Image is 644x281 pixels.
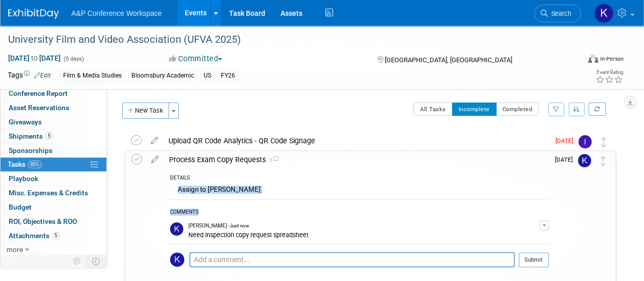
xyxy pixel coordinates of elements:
[8,54,61,63] span: [DATE] [DATE]
[8,160,42,168] span: Tasks
[578,135,592,148] img: Ira Sumarno
[9,203,32,211] span: Budget
[9,189,88,197] span: Misc. Expenses & Credits
[1,101,106,115] a: Asset Reservations
[68,254,86,268] td: Personalize Event Tab Strip
[1,130,106,143] a: Shipments5
[163,132,549,149] div: Upload QR Code Analytics - QR Code Signage
[600,55,624,63] div: In-Person
[496,103,539,116] button: Completed
[71,9,162,17] span: A&P Conference Workspace
[218,70,238,81] div: FY26
[1,87,106,100] a: Conference Report
[170,222,183,236] img: Kate Hunneyball
[1,172,106,186] a: Playbook
[384,56,512,64] span: [GEOGRAPHIC_DATA], [GEOGRAPHIC_DATA]
[601,137,606,147] i: Move task
[8,70,51,82] td: Tags
[122,103,169,119] button: New Task
[201,70,214,81] div: US
[589,103,606,116] a: Refresh
[1,215,106,228] a: ROI, Objectives & ROO
[28,161,42,168] span: 85%
[1,158,106,171] a: Tasks85%
[9,174,38,183] span: Playbook
[63,56,84,62] span: (5 days)
[594,4,613,23] img: Kate Hunneyball
[9,132,53,140] span: Shipments
[170,183,549,199] div: Assign to [PERSON_NAME]
[146,136,163,145] a: edit
[170,252,184,267] img: Kate Hunneyball
[1,144,106,158] a: Sponsorships
[188,222,249,229] span: [PERSON_NAME] - Just now
[170,208,549,218] div: COMMENTS
[30,54,39,62] span: to
[555,137,578,144] span: [DATE]
[164,151,549,168] div: Process Exam Copy Requests
[9,232,60,240] span: Attachments
[596,70,623,75] div: Event Rating
[452,103,496,116] button: Incomplete
[555,156,578,163] span: [DATE]
[52,232,60,239] span: 5
[188,229,540,239] div: Need inspection copy request spreadsheet
[266,157,279,164] span: 1
[548,10,571,17] span: Search
[534,53,624,68] div: Event Format
[1,186,106,200] a: Misc. Expenses & Credits
[588,55,598,63] img: Format-Inperson.png
[9,146,52,155] span: Sponsorships
[9,217,77,225] span: ROI, Objectives & ROO
[60,70,125,81] div: Film & Media Studies
[34,72,51,79] a: Edit
[1,243,106,257] a: more
[9,118,42,126] span: Giveaways
[1,115,106,129] a: Giveaways
[1,229,106,243] a: Attachments5
[86,254,107,268] td: Toggle Event Tabs
[578,154,591,167] img: Kate Hunneyball
[9,89,68,97] span: Conference Report
[45,132,53,140] span: 5
[534,5,581,22] a: Search
[5,31,571,49] div: University Film and Video Association (UFVA 2025)
[413,103,453,116] button: All Tasks
[7,245,23,253] span: more
[601,156,606,166] i: Move task
[165,54,226,64] button: Committed
[519,252,549,268] button: Submit
[170,174,549,183] div: DETAILS
[8,9,59,19] img: ExhibitDay
[146,155,164,164] a: edit
[9,104,69,112] span: Asset Reservations
[128,70,197,81] div: Bloomsbury Academic
[1,200,106,214] a: Budget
